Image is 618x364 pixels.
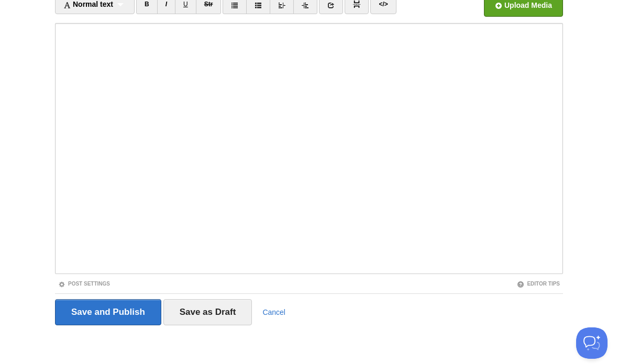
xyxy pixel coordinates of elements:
[58,281,110,287] a: Post Settings
[163,299,252,325] input: Save as Draft
[576,327,608,359] iframe: Help Scout Beacon - Open
[204,1,213,8] del: Str
[262,308,285,316] a: Cancel
[517,281,560,287] a: Editor Tips
[55,299,161,325] input: Save and Publish
[353,1,360,8] img: pagebreak-icon.png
